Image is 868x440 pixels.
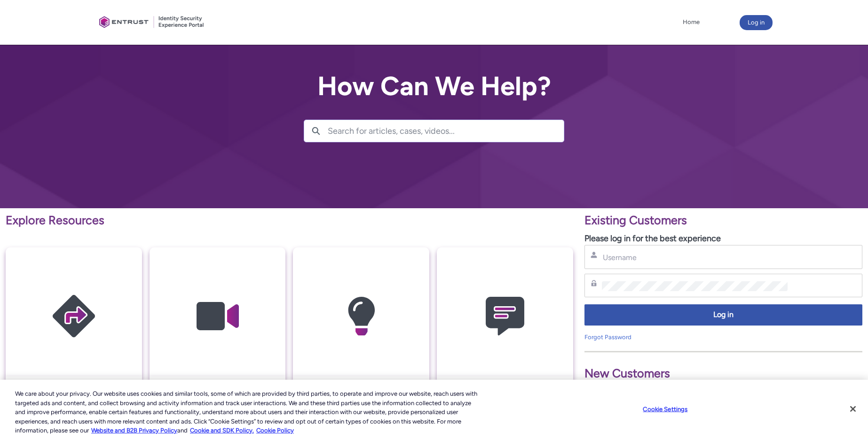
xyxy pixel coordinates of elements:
[584,304,862,326] button: Log in
[680,15,702,29] a: Home
[460,266,550,367] img: Contact Support
[15,389,477,435] div: We care about your privacy. Our website uses cookies and similar tools, some of which are provide...
[316,266,406,367] img: Knowledge Articles
[584,232,862,245] p: Please log in for the best experience
[173,266,262,367] img: Video Guides
[636,400,694,419] button: Cookie Settings
[91,427,177,434] a: More information about our cookie policy., opens in a new tab
[29,266,118,367] img: Getting Started
[602,253,788,262] input: Username
[6,212,573,229] p: Explore Resources
[584,212,862,229] p: Existing Customers
[304,120,328,142] button: Search
[584,334,631,341] a: Forgot Password
[584,365,862,383] p: New Customers
[591,310,856,320] span: Log in
[843,399,863,419] button: Close
[190,427,254,434] a: Cookie and SDK Policy.
[328,120,564,142] input: Search for articles, cases, videos...
[256,427,294,434] a: Cookie Policy
[740,15,773,30] button: Log in
[304,72,564,101] h2: How Can We Help?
